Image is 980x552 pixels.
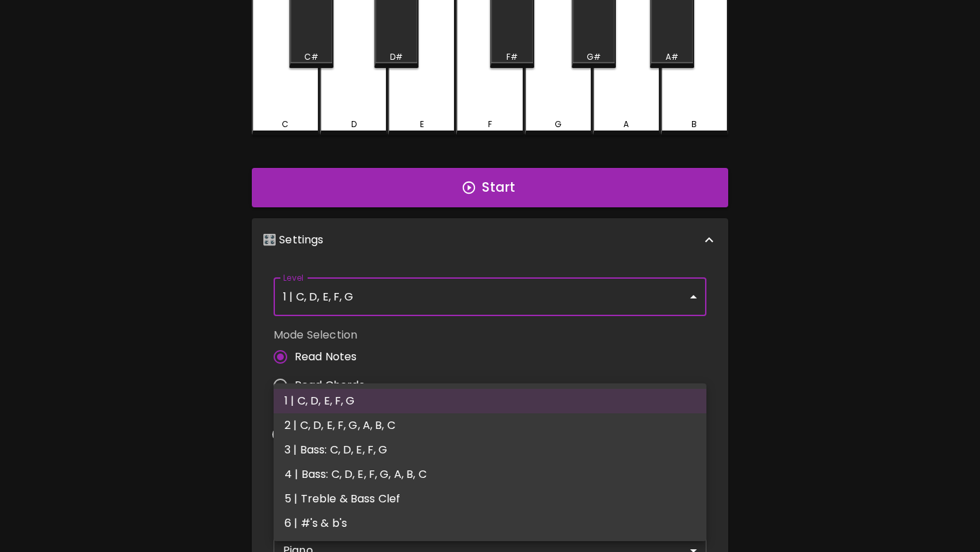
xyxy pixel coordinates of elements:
[274,487,706,511] li: 5 | Treble & Bass Clef
[274,511,706,536] li: 6 | #'s & b's
[274,413,706,438] li: 2 | C, D, E, F, G, A, B, C
[274,438,706,462] li: 3 | Bass: C, D, E, F, G
[274,462,706,487] li: 4 | Bass: C, D, E, F, G, A, B, C
[274,389,706,413] li: 1 | C, D, E, F, G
